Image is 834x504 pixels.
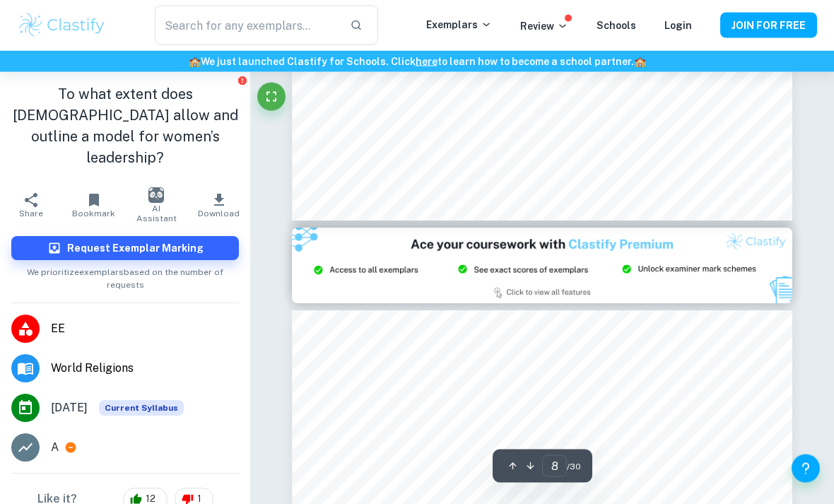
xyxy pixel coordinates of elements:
[72,209,115,218] span: Bookmark
[416,56,437,67] a: here
[237,75,247,86] button: Report issue
[11,260,239,291] span: We prioritize exemplars based on the number of requests
[99,400,184,416] div: This exemplar is based on the current syllabus. Feel free to refer to it for inspiration/ideas wh...
[63,185,126,225] button: Bookmark
[51,320,239,337] span: EE
[125,185,188,225] button: AI Assistant
[11,236,239,260] button: Request Exemplar Marking
[198,209,240,218] span: Download
[664,20,692,31] a: Login
[134,204,180,223] span: AI Assistant
[148,187,164,203] img: AI Assistant
[51,399,88,416] span: [DATE]
[155,6,339,45] input: Search for any exemplars...
[67,240,204,256] h6: Request Exemplar Marking
[51,439,59,456] p: A
[426,17,492,33] p: Exemplars
[597,20,636,31] a: Schools
[292,228,792,303] img: Ad
[257,83,286,111] button: Fullscreen
[520,18,568,34] p: Review
[11,83,239,168] h1: To what extent does [DEMOGRAPHIC_DATA] allow and outline a model for women’s leadership?
[567,460,581,473] span: / 30
[189,56,201,67] span: 🏫
[634,56,646,67] span: 🏫
[792,455,820,483] button: Help and Feedback
[3,54,831,69] h6: We just launched Clastify for Schools. Click to learn how to become a school partner.
[17,11,107,40] img: Clastify logo
[720,13,817,38] button: JOIN FOR FREE
[51,360,239,377] span: World Religions
[99,400,184,416] span: Current Syllabus
[188,185,251,225] button: Download
[19,209,43,218] span: Share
